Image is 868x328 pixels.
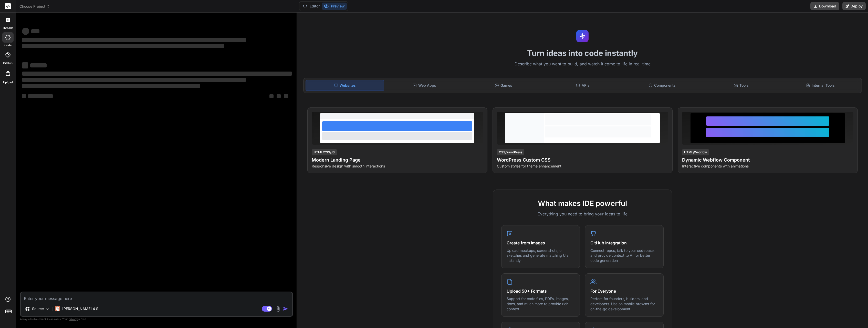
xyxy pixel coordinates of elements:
div: Websites [306,80,384,91]
span: ‌ [28,94,53,98]
span: ‌ [22,78,246,82]
h4: For Everyone [590,288,658,294]
span: ‌ [22,38,246,42]
p: Custom styles for theme enhancement [497,164,668,169]
div: Web Apps [385,80,463,91]
span: privacy [69,317,78,321]
div: Tools [702,80,780,91]
label: code [4,43,12,47]
h4: WordPress Custom CSS [497,156,668,164]
button: Deploy [842,2,866,10]
p: Connect repos, talk to your codebase, and provide context to AI for better code generation [590,248,658,263]
img: Pick Models [45,307,50,311]
p: Everything you need to bring your ideas to life [501,211,664,217]
div: APIs [544,80,622,91]
img: attachment [275,306,281,312]
span: ‌ [277,94,281,98]
p: Interactive components with animations [682,164,853,169]
button: Preview [322,3,347,10]
img: Claude 4 Sonnet [55,306,60,311]
div: CSS/WordPress [497,149,524,155]
p: Perfect for founders, builders, and developers. Use on mobile browser for on-the-go development [590,296,658,311]
span: ‌ [284,94,288,98]
label: GitHub [3,61,13,65]
button: Download [810,2,839,10]
div: Components [623,80,701,91]
span: Choose Project [19,4,50,9]
span: ‌ [30,63,47,67]
p: Support for code files, PDFs, images, docs, and much more to provide rich context [507,296,574,311]
span: ‌ [22,72,292,76]
span: ‌ [31,29,39,33]
button: Editor [300,3,322,10]
h4: Dynamic Webflow Component [682,156,853,164]
h4: Modern Landing Page [312,156,483,164]
h1: Turn ideas into code instantly [300,48,865,58]
span: ‌ [22,62,28,68]
p: [PERSON_NAME] 4 S.. [62,306,100,311]
div: Internal Tools [781,80,860,91]
p: Always double-check its answers. Your in Bind [20,317,293,322]
label: Upload [3,80,13,85]
h4: Create from Images [507,240,574,246]
label: threads [2,26,13,30]
span: ‌ [22,84,200,88]
p: Describe what you want to build, and watch it come to life in real-time [300,61,865,67]
span: ‌ [269,94,274,98]
p: Source [32,306,44,311]
p: Responsive design with smooth interactions [312,164,483,169]
span: ‌ [22,44,224,48]
h4: Upload 50+ Formats [507,288,574,294]
span: ‌ [22,94,26,98]
img: icon [283,306,288,311]
h4: GitHub Integration [590,240,658,246]
div: HTML/Webflow [682,149,709,155]
span: ‌ [22,28,29,35]
h2: What makes IDE powerful [501,198,664,209]
div: Games [465,80,543,91]
p: Upload mockups, screenshots, or sketches and generate matching UIs instantly [507,248,574,263]
div: HTML/CSS/JS [312,149,337,155]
